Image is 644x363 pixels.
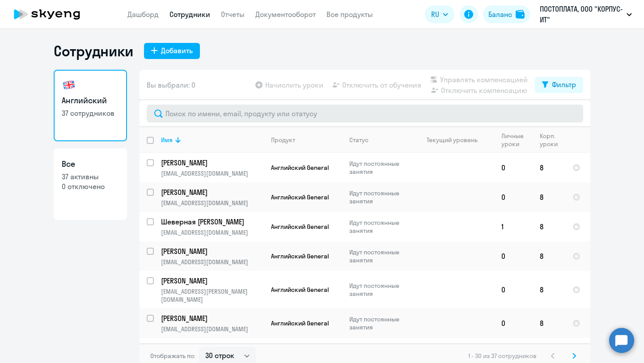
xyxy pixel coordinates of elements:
[161,258,263,266] p: [EMAIL_ADDRESS][DOMAIN_NAME]
[271,136,295,144] div: Продукт
[533,212,565,241] td: 8
[533,241,565,271] td: 8
[271,252,329,260] span: Английский General
[161,217,262,227] p: Шеверная [PERSON_NAME]
[161,187,262,197] p: [PERSON_NAME]
[271,223,329,231] span: Английский General
[54,70,127,141] a: Английский37 сотрудников
[349,136,369,144] div: Статус
[161,136,263,144] div: Имя
[161,343,262,353] p: [PERSON_NAME]
[349,248,411,264] p: Идут постоянные занятия
[488,9,512,20] div: Баланс
[494,182,533,212] td: 0
[62,181,119,191] p: 0 отключено
[161,199,263,207] p: [EMAIL_ADDRESS][DOMAIN_NAME]
[494,212,533,241] td: 1
[161,325,263,333] p: [EMAIL_ADDRESS][DOMAIN_NAME]
[144,43,200,59] button: Добавить
[494,153,533,182] td: 0
[516,10,525,19] img: balance
[425,5,454,23] button: RU
[271,164,329,172] span: Английский General
[255,10,316,19] a: Документооборот
[62,158,119,170] h3: Все
[540,132,565,148] div: Корп. уроки
[161,217,263,227] a: Шеверная [PERSON_NAME]
[161,45,193,56] div: Добавить
[161,228,263,236] p: [EMAIL_ADDRESS][DOMAIN_NAME]
[494,241,533,271] td: 0
[427,136,478,144] div: Текущий уровень
[468,352,537,360] span: 1 - 30 из 37 сотрудников
[221,10,245,19] a: Отчеты
[54,148,127,220] a: Все37 активны0 отключено
[161,343,263,353] a: [PERSON_NAME]
[501,132,532,148] div: Личные уроки
[349,219,411,235] p: Идут постоянные занятия
[161,246,263,256] a: [PERSON_NAME]
[150,352,195,360] span: Отображать по:
[349,189,411,205] p: Идут постоянные занятия
[271,286,329,294] span: Английский General
[127,10,159,19] a: Дашборд
[161,287,263,304] p: [EMAIL_ADDRESS][PERSON_NAME][DOMAIN_NAME]
[552,79,576,90] div: Фильтр
[62,95,119,106] h3: Английский
[161,313,262,323] p: [PERSON_NAME]
[62,78,76,92] img: english
[54,42,133,60] h1: Сотрудники
[271,136,342,144] div: Продукт
[540,132,559,148] div: Корп. уроки
[271,193,329,201] span: Английский General
[533,308,565,338] td: 8
[349,315,411,331] p: Идут постоянные занятия
[494,308,533,338] td: 0
[161,158,263,168] a: [PERSON_NAME]
[161,169,263,177] p: [EMAIL_ADDRESS][DOMAIN_NAME]
[349,136,411,144] div: Статус
[62,108,119,118] p: 37 сотрудников
[161,158,262,168] p: [PERSON_NAME]
[161,276,263,286] a: [PERSON_NAME]
[161,246,262,256] p: [PERSON_NAME]
[62,172,119,181] p: 37 активны
[349,160,411,176] p: Идут постоянные занятия
[483,5,530,23] button: Балансbalance
[147,105,583,122] input: Поиск по имени, email, продукту или статусу
[147,80,195,90] span: Вы выбрали: 0
[533,271,565,308] td: 8
[494,271,533,308] td: 0
[271,319,329,327] span: Английский General
[418,136,494,144] div: Текущий уровень
[161,276,262,286] p: [PERSON_NAME]
[535,77,583,93] button: Фильтр
[161,136,173,144] div: Имя
[161,187,263,197] a: [PERSON_NAME]
[501,132,526,148] div: Личные уроки
[533,153,565,182] td: 8
[431,9,439,20] span: RU
[349,282,411,298] p: Идут постоянные занятия
[540,4,623,25] p: ПОСТОПЛАТА, ООО "КОРПУС-ИТ"
[169,10,210,19] a: Сотрудники
[535,4,636,25] button: ПОСТОПЛАТА, ООО "КОРПУС-ИТ"
[161,313,263,323] a: [PERSON_NAME]
[533,182,565,212] td: 8
[326,10,373,19] a: Все продукты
